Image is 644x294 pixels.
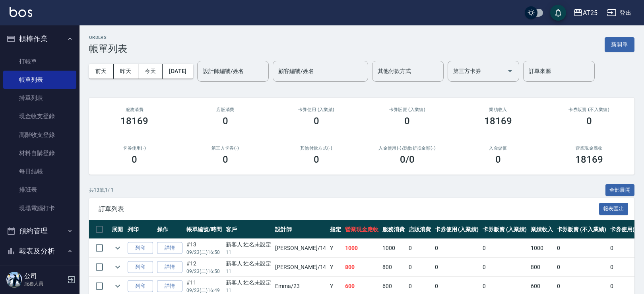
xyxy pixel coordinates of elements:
[433,239,481,257] td: 0
[3,181,76,199] a: 排班表
[462,107,534,112] h2: 業績收入
[555,239,608,257] td: 0
[605,37,634,52] button: 新開單
[226,268,272,275] p: 11
[99,205,599,213] span: 訂單列表
[484,115,512,127] h3: 18169
[224,220,274,239] th: 客戶
[3,71,76,89] a: 帳單列表
[190,146,262,151] h2: 第三方卡券(-)
[380,239,407,257] td: 1000
[3,199,76,217] a: 現場電腦打卡
[155,220,184,239] th: 操作
[99,107,171,112] h3: 服務消費
[605,40,634,48] a: 新開單
[89,186,114,194] p: 共 13 筆, 1 / 1
[3,107,76,125] a: 現金收支登錄
[462,146,534,151] h2: 入金儲值
[186,249,222,256] p: 09/23 (二) 16:50
[371,146,443,151] h2: 入金使用(-) /點數折抵金額(-)
[608,258,641,277] td: 0
[504,65,516,77] button: Open
[112,280,124,292] button: expand row
[186,268,222,275] p: 09/23 (二) 16:50
[280,146,352,151] h2: 其他付款方式(-)
[583,8,597,18] div: AT25
[550,5,566,21] button: save
[157,280,182,292] a: 詳情
[226,279,272,287] div: 新客人 姓名未設定
[555,220,608,239] th: 卡券販賣 (不入業績)
[529,220,555,239] th: 業績收入
[328,258,343,277] td: Y
[226,259,272,268] div: 新客人 姓名未設定
[599,205,628,212] a: 報表匯出
[407,220,433,239] th: 店販消費
[404,115,410,127] h3: 0
[407,258,433,277] td: 0
[10,7,32,17] img: Logo
[328,239,343,257] td: Y
[184,239,224,257] td: #13
[3,144,76,162] a: 材料自購登錄
[3,89,76,107] a: 掛單列表
[157,261,182,273] a: 詳情
[553,146,625,151] h2: 營業現金應收
[190,107,262,112] h2: 店販消費
[3,126,76,144] a: 高階收支登錄
[380,258,407,277] td: 800
[314,115,319,127] h3: 0
[604,6,634,20] button: 登出
[599,203,628,215] button: 報表匯出
[132,154,137,165] h3: 0
[273,258,328,277] td: [PERSON_NAME] /14
[433,220,481,239] th: 卡券使用 (入業績)
[529,258,555,277] td: 800
[314,154,319,165] h3: 0
[112,261,124,273] button: expand row
[128,280,153,292] button: 列印
[226,249,272,256] p: 11
[184,258,224,277] td: #12
[608,239,641,257] td: 0
[138,64,163,79] button: 今天
[273,220,328,239] th: 設計師
[3,29,76,49] button: 櫃檯作業
[186,287,222,294] p: 09/23 (二) 16:49
[184,220,224,239] th: 帳單編號/時間
[89,43,127,54] h3: 帳單列表
[6,272,22,288] img: Person
[608,220,641,239] th: 卡券使用(-)
[114,64,138,79] button: 昨天
[128,242,153,254] button: 列印
[226,287,272,294] p: 11
[112,242,124,254] button: expand row
[328,220,343,239] th: 指定
[343,220,380,239] th: 營業現金應收
[280,107,352,112] h2: 卡券使用 (入業績)
[3,162,76,181] a: 每日結帳
[126,220,155,239] th: 列印
[555,258,608,277] td: 0
[407,239,433,257] td: 0
[89,64,114,79] button: 前天
[481,239,529,257] td: 0
[157,242,182,254] a: 詳情
[371,107,443,112] h2: 卡券販賣 (入業績)
[163,64,193,79] button: [DATE]
[400,154,415,165] h3: 0 /0
[24,280,65,287] p: 服務人員
[120,115,148,127] h3: 18169
[481,220,529,239] th: 卡券販賣 (入業績)
[433,258,481,277] td: 0
[226,240,272,249] div: 新客人 姓名未設定
[605,184,635,196] button: 全部展開
[495,154,501,165] h3: 0
[343,239,380,257] td: 1000
[570,5,601,21] button: AT25
[223,154,228,165] h3: 0
[3,52,76,71] a: 打帳單
[3,221,76,241] button: 預約管理
[575,154,603,165] h3: 18169
[380,220,407,239] th: 服務消費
